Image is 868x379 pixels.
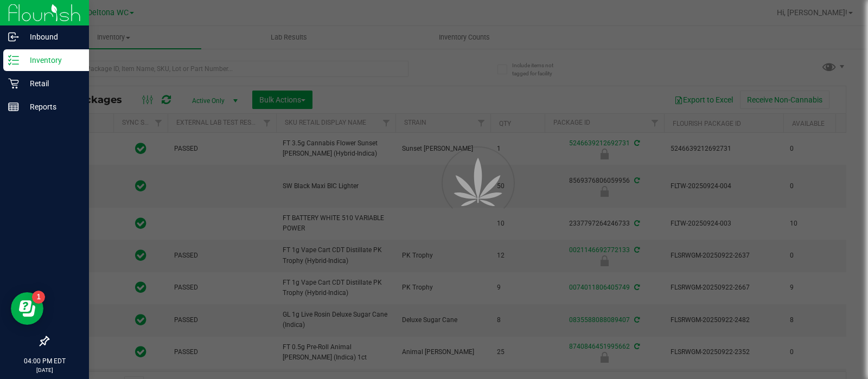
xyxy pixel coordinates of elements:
p: Inbound [19,30,84,43]
inline-svg: Retail [8,78,19,89]
inline-svg: Inventory [8,55,19,66]
iframe: Resource center [11,292,43,325]
inline-svg: Reports [8,101,19,112]
inline-svg: Inbound [8,31,19,42]
p: 04:00 PM EDT [5,356,84,366]
p: Reports [19,100,84,113]
p: [DATE] [5,366,84,374]
p: Retail [19,77,84,90]
iframe: Resource center unread badge [32,291,45,304]
p: Inventory [19,54,84,67]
